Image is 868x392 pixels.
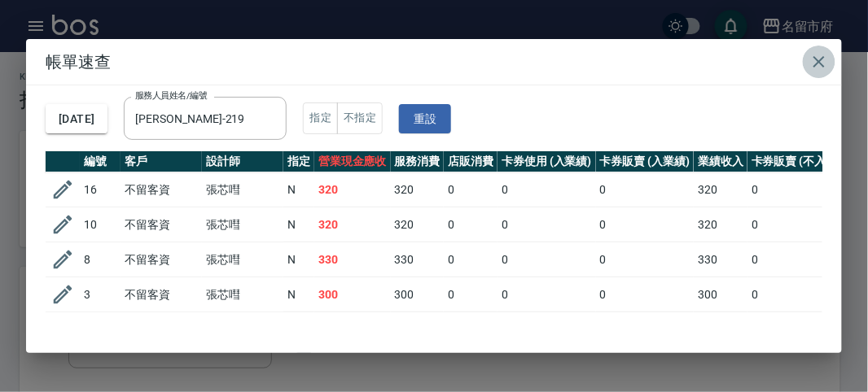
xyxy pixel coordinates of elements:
[596,151,695,172] th: 卡券販賣 (入業績)
[694,312,747,347] td: 300
[444,277,498,312] td: 0
[314,151,391,172] th: 營業現金應收
[444,172,498,207] td: 0
[391,172,445,207] td: 320
[694,172,747,207] td: 320
[694,242,747,277] td: 330
[498,242,596,277] td: 0
[135,89,207,102] label: 服務人員姓名/編號
[391,242,445,277] td: 330
[498,172,596,207] td: 0
[596,207,695,242] td: 0
[747,242,857,277] td: 0
[596,242,695,277] td: 0
[498,151,596,172] th: 卡券使用 (入業績)
[202,242,283,277] td: 張芯嘒
[444,242,498,277] td: 0
[283,207,314,242] td: N
[694,207,747,242] td: 320
[391,277,445,312] td: 300
[202,172,283,207] td: 張芯嘒
[314,312,391,347] td: 300
[80,277,121,312] td: 3
[399,104,451,134] button: 重設
[391,151,445,172] th: 服務消費
[337,102,383,134] button: 不指定
[694,151,747,172] th: 業績收入
[80,207,121,242] td: 10
[444,312,498,347] td: 0
[283,151,314,172] th: 指定
[444,207,498,242] td: 0
[121,172,202,207] td: 不留客資
[444,151,498,172] th: 店販消費
[747,151,857,172] th: 卡券販賣 (不入業績)
[747,312,857,347] td: 0
[121,277,202,312] td: 不留客資
[498,207,596,242] td: 0
[596,312,695,347] td: 0
[314,242,391,277] td: 330
[283,172,314,207] td: N
[391,207,445,242] td: 320
[391,312,445,347] td: 300
[303,102,338,134] button: 指定
[80,151,121,172] th: 編號
[314,277,391,312] td: 300
[283,242,314,277] td: N
[283,312,314,347] td: Y
[747,277,857,312] td: 0
[26,39,842,85] h2: 帳單速查
[747,172,857,207] td: 0
[314,172,391,207] td: 320
[121,151,202,172] th: 客戶
[202,207,283,242] td: 張芯嘒
[498,277,596,312] td: 0
[314,207,391,242] td: 320
[694,277,747,312] td: 300
[121,207,202,242] td: 不留客資
[596,172,695,207] td: 0
[202,312,283,347] td: 張芯嘒
[80,312,121,347] td: 1
[46,104,107,134] button: [DATE]
[80,172,121,207] td: 16
[596,277,695,312] td: 0
[202,151,283,172] th: 設計師
[121,242,202,277] td: 不留客資
[202,277,283,312] td: 張芯嘒
[283,277,314,312] td: N
[498,312,596,347] td: 0
[747,207,857,242] td: 0
[121,312,202,347] td: 不留客資
[80,242,121,277] td: 8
